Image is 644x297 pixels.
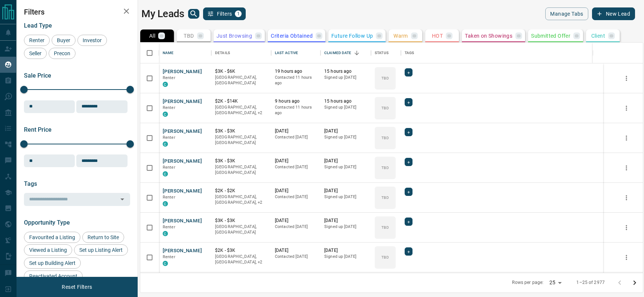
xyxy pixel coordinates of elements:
[324,104,367,110] p: Signed up [DATE]
[163,82,168,87] div: condos.ca
[321,43,371,63] div: Claimed Date
[371,43,401,63] div: Status
[381,75,389,81] p: TBD
[27,260,78,266] span: Set up Building Alert
[54,37,73,43] span: Buyer
[405,98,413,106] div: +
[27,234,78,240] span: Favourited a Listing
[401,43,598,63] div: Tags
[74,244,128,256] div: Set up Listing Alert
[324,98,367,104] p: 15 hours ago
[512,279,543,286] p: Rows per page:
[163,261,168,266] div: condos.ca
[275,134,317,140] p: Contacted [DATE]
[163,158,202,165] button: [PERSON_NAME]
[149,33,155,38] p: All
[163,105,175,110] span: Renter
[432,33,443,38] p: HOT
[215,98,267,104] p: $2K - $14K
[57,281,97,293] button: Reset Filters
[163,43,174,63] div: Name
[52,35,76,46] div: Buyer
[621,192,632,203] button: more
[621,252,632,263] button: more
[407,248,410,255] span: +
[188,9,199,19] button: search button
[407,69,410,76] span: +
[217,33,252,38] p: Just Browsing
[24,232,80,243] div: Favourited a Listing
[163,225,175,229] span: Renter
[352,48,362,58] button: Sort
[163,231,168,236] div: condos.ca
[215,247,267,254] p: $2K - $3K
[381,135,389,141] p: TBD
[381,254,389,260] p: TBD
[324,128,367,134] p: [DATE]
[405,188,413,196] div: +
[324,247,367,254] p: [DATE]
[627,275,642,290] button: Go to next page
[85,234,122,240] span: Return to Site
[275,188,317,194] p: [DATE]
[24,35,50,46] div: Renter
[407,188,410,196] span: +
[24,257,81,269] div: Set up Building Alert
[381,105,389,111] p: TBD
[159,43,211,63] div: Name
[591,33,605,38] p: Client
[27,50,44,56] span: Seller
[545,7,588,20] button: Manage Tabs
[27,37,47,43] span: Renter
[163,188,202,195] button: [PERSON_NAME]
[80,37,104,43] span: Investor
[324,188,367,194] p: [DATE]
[163,68,202,75] button: [PERSON_NAME]
[163,171,168,176] div: condos.ca
[271,33,313,38] p: Criteria Obtained
[405,68,413,76] div: +
[381,165,389,171] p: TBD
[51,50,73,56] span: Precon
[621,162,632,173] button: more
[184,33,194,38] p: TBD
[405,128,413,136] div: +
[163,128,202,135] button: [PERSON_NAME]
[24,126,52,133] span: Rent Price
[381,195,389,200] p: TBD
[592,7,635,20] button: New Lead
[381,225,389,230] p: TBD
[236,11,241,16] span: 1
[375,43,389,63] div: Status
[24,180,37,187] span: Tags
[49,48,76,59] div: Precon
[77,35,107,46] div: Investor
[393,33,408,38] p: Warm
[275,247,317,254] p: [DATE]
[211,43,271,63] div: Details
[275,75,317,86] p: Contacted 11 hours ago
[215,158,267,164] p: $3K - $3K
[163,75,175,80] span: Renter
[405,43,414,63] div: Tags
[546,277,564,288] div: 25
[405,218,413,226] div: +
[405,158,413,166] div: +
[407,218,410,225] span: +
[215,128,267,134] p: $3K - $3K
[275,254,317,260] p: Contacted [DATE]
[331,33,373,38] p: Future Follow Up
[215,254,267,265] p: West End, Toronto
[407,99,410,106] span: +
[465,33,512,38] p: Taken on Showings
[324,194,367,200] p: Signed up [DATE]
[24,244,72,256] div: Viewed a Listing
[163,165,175,170] span: Renter
[163,141,168,147] div: condos.ca
[407,128,410,136] span: +
[215,104,267,116] p: East York, Toronto
[324,134,367,140] p: Signed up [DATE]
[275,158,317,164] p: [DATE]
[621,103,632,114] button: more
[27,247,70,253] span: Viewed a Listing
